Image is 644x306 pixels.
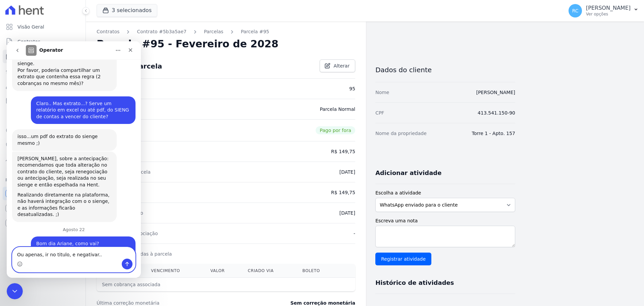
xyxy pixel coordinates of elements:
[316,126,355,134] span: Pago por fora
[3,79,83,93] a: Clientes
[375,110,384,116] dt: CPF
[375,169,441,177] h3: Adicionar atividade
[5,88,129,110] div: Adriane diz…
[3,153,83,167] a: Troca de Arquivos
[375,89,389,96] dt: Nome
[5,110,110,181] div: [PERSON_NAME], sobre a antecipação: recomendamos que toda alteração no contrato do cliente, seja ...
[241,28,269,35] a: Parcela #95
[320,106,355,113] dd: Parcela Normal
[146,264,205,278] th: Vencimento
[375,66,515,74] h3: Dados do cliente
[11,114,105,147] div: [PERSON_NAME], sobre a antecipação: recomendamos que toda alteração no contrato do cliente, seja ...
[375,130,427,137] dt: Nome da propriedade
[3,35,83,48] a: Contratos
[7,283,23,299] iframe: Intercom live chat
[3,94,83,107] a: Minha Carteira
[331,189,355,196] dd: R$ 149,75
[375,217,515,224] label: Escreva uma nota
[97,38,278,50] h2: Parcela #95 - Fevereiro de 2028
[205,264,243,278] th: Valor
[30,59,123,79] div: Claro.. Mas extrato...? Serve um relatório em excel ou até pdf, do SIENG de contas a vencer do cl...
[3,202,83,215] a: Conta Hent
[204,28,223,35] a: Parcelas
[97,28,119,35] a: Contratos
[472,130,515,137] dd: Torre 1 - Apto. 157
[17,24,44,30] span: Visão Geral
[5,195,129,230] div: Raquel diz…
[5,110,129,186] div: Adriane diz…
[339,169,355,175] dd: [DATE]
[3,138,83,152] a: Negativação
[243,264,297,278] th: Criado via
[5,186,129,195] div: Agosto 22
[331,148,355,155] dd: R$ 149,75
[30,199,123,225] div: Bom dia Ariane, como vai? Peço desculpas pela demora ontem, acabei entrando em reunião, o que me ...
[375,279,454,287] h3: Histórico de atividades
[349,85,355,92] dd: 95
[3,64,83,78] a: Lotes
[137,28,186,35] a: Contrato #5b3a5ae7
[3,20,83,34] a: Visão Geral
[97,28,355,35] nav: Breadcrumb
[297,264,339,278] th: Boleto
[10,220,16,225] button: Seletor de emoji
[5,176,80,184] div: Plataformas
[6,206,128,217] textarea: Envie uma mensagem...
[5,88,110,109] div: isso...um pdf do extrato do sienge mesmo ;)
[375,253,431,265] input: Registrar atividade
[11,92,105,105] div: isso...um pdf do extrato do sienge mesmo ;)
[563,1,644,20] button: RC [PERSON_NAME] Ver opções
[3,124,83,137] a: Crédito
[24,195,129,229] div: Bom dia Ariane, como vai?Peço desculpas pela demora ontem, acabei entrando em reunião, o que me o...
[320,59,355,72] a: Alterar
[339,210,355,216] dd: [DATE]
[97,4,157,17] button: 3 selecionados
[333,62,350,69] span: Alterar
[3,50,83,63] a: Parcelas
[354,230,355,237] dd: -
[115,217,126,228] button: Enviar mensagem…
[3,109,83,122] a: Transferências
[375,189,515,196] label: Escolha a atividade
[478,110,515,116] dd: 413.541.150-90
[97,278,297,292] th: Sem cobrança associada
[24,55,129,83] div: Claro.. Mas extrato...? Serve um relatório em excel ou até pdf, do SIENG de contas a vencer do cl...
[3,187,83,200] a: Recebíveis
[7,41,141,278] iframe: Intercom live chat
[572,8,579,13] span: RC
[476,90,515,95] a: [PERSON_NAME]
[586,11,631,17] p: Ver opções
[586,5,631,11] p: [PERSON_NAME]
[17,38,40,45] span: Contratos
[11,150,105,177] div: Realizando diretamente na plataforma, não haverá integração com o o sienge, e as informações fica...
